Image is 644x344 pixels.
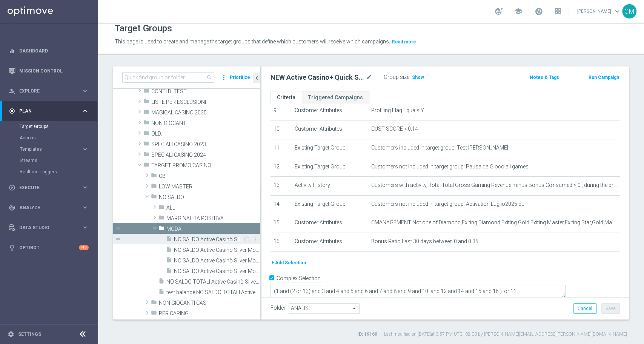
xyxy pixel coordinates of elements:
i: folder [143,162,149,170]
div: Templates [20,147,81,151]
span: NON GIOCANTI CAS [159,300,260,306]
i: folder [143,88,149,96]
td: 11 [271,139,292,158]
input: Quick find group or folder [122,72,214,83]
h1: Target Groups [115,23,172,34]
div: Plan [9,108,81,114]
span: NO SALDO Active Casin&#xF2; Silver Moda 0-15&#x20AC; [174,247,260,253]
i: folder [151,183,157,191]
i: lightbulb [9,244,15,251]
div: Data Studio [9,224,81,231]
i: folder [143,140,149,149]
span: Customers with activity, Total Total Gross Gaming Revenue minus Bonus Consumed > 0 , during the p... [371,182,617,188]
td: Existing Target Group [292,158,369,177]
span: LISTE PER ESCLUSIONI [151,99,260,105]
i: insert_drive_file [166,257,172,265]
i: keyboard_arrow_right [81,146,89,153]
span: Execute [19,185,81,190]
td: 10 [271,120,292,139]
span: This page is used to create and manage the target groups that define which customers will receive... [115,39,390,45]
span: keyboard_arrow_down [613,7,621,15]
div: Target Groups [20,121,97,132]
button: Prioritize [229,73,251,83]
i: more_vert [220,72,227,83]
button: Data Studio keyboard_arrow_right [8,225,89,231]
i: keyboard_arrow_right [81,87,89,94]
span: PER CARING [159,310,260,317]
span: NO SALDO [159,194,260,201]
a: Optibot [19,238,79,258]
span: SPECIALI CASINO 2024 [151,152,260,158]
button: chevron_left [253,73,260,83]
i: folder [151,299,157,308]
span: CUST SCORE < 0.14 [371,126,418,132]
button: track_changes Analyze keyboard_arrow_right [8,205,89,211]
i: folder [143,119,149,128]
button: lightbulb Optibot +10 [8,245,89,251]
i: keyboard_arrow_right [81,107,89,114]
span: Analyze [19,205,81,210]
i: folder [143,109,149,117]
i: insert_drive_file [166,236,172,244]
div: Analyze [9,204,81,211]
span: TARGET PROMO CASINO [151,162,260,169]
td: Customer Attributes [292,233,369,251]
div: Templates [20,143,97,155]
span: Data Studio [19,225,81,230]
span: CB [159,173,260,179]
label: ID: 19169 [357,331,377,338]
span: NO SALDO Active Casin&#xF2; Silver Moda 30-59,99 [174,268,260,275]
button: play_circle_outline Execute keyboard_arrow_right [8,185,89,191]
span: Show [412,75,424,80]
span: OLD. [151,131,260,137]
button: Save [601,303,620,314]
i: chevron_left [253,74,260,82]
div: Mission Control [9,61,89,81]
label: Last modified on [DATE] at 3:57 PM UTC+02:00 by [PERSON_NAME][EMAIL_ADDRESS][PERSON_NAME][DOMAIN_... [384,331,627,338]
div: Dashboard [9,41,89,61]
i: insert_drive_file [158,278,164,287]
span: search [206,74,212,80]
td: 13 [271,177,292,196]
div: Actions [20,132,97,143]
span: SPECIALI CASINO 2023 [151,141,260,148]
i: keyboard_arrow_right [81,224,89,231]
span: CMANAGEMENT Not one of Diamond,Exiting Diamond,Exiting Gold,Exiting Master,Exiting Star,Gold,Mast... [371,219,617,226]
span: MODA [166,226,260,232]
div: Mission Control [8,68,89,74]
td: Existing Target Group [292,139,369,158]
i: play_circle_outline [9,184,15,191]
a: Target Groups [20,123,78,130]
i: track_changes [9,204,15,211]
span: Templates [20,147,74,151]
button: equalizer Dashboard [8,48,89,54]
i: equalizer [9,48,15,54]
td: 15 [271,214,292,233]
i: insert_drive_file [166,246,172,255]
button: Templates keyboard_arrow_right [20,146,89,152]
i: folder [158,214,164,223]
span: LOW MASTER [159,184,260,190]
span: CONTI DI TEST [151,88,260,95]
label: Folder [271,305,286,311]
span: NO SALDO Active Casin&#xF2; Silver Moda 15-29,99 [174,258,260,264]
i: keyboard_arrow_right [81,184,89,191]
span: Bonus Ratio Last 30 days between 0 and 0.35 [371,238,478,245]
button: person_search Explore keyboard_arrow_right [8,88,89,94]
span: Customers not included in target group: Pausa da Gioco all games [371,164,529,170]
i: folder [158,225,164,234]
i: folder [151,193,157,202]
i: gps_fixed [9,108,15,114]
a: Criteria [271,91,302,104]
td: 16 [271,233,292,251]
span: NON GIOCANTI [151,120,260,126]
button: Run Campaign [588,73,620,82]
i: folder [151,310,157,318]
span: Explore [19,89,81,93]
a: Streams [20,157,78,164]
